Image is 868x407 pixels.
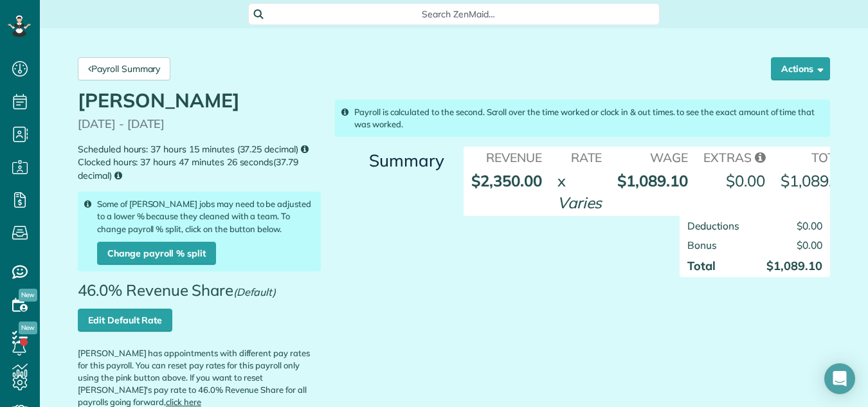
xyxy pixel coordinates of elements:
[166,397,201,407] a: click here
[78,282,282,309] span: 46.0% Revenue Share
[687,239,717,251] span: Bonus
[78,90,321,111] h1: [PERSON_NAME]
[19,289,37,302] span: New
[335,152,444,170] h3: Summary
[726,170,765,192] div: $0.00
[687,258,716,273] strong: Total
[781,171,850,190] strong: $1,089.10
[766,258,822,273] strong: $1,089.10
[617,171,688,190] strong: $1,089.10
[464,147,550,167] th: Revenue
[335,100,830,137] div: Payroll is calculated to the second. Scroll over the time worked or clock in & out times. to see ...
[687,219,739,232] span: Deductions
[797,239,822,251] span: $0.00
[557,193,602,212] em: Varies
[233,285,276,298] em: (Default)
[771,57,830,80] button: Actions
[78,143,321,183] small: Scheduled hours: 37 hours 15 minutes (37.25 decimal) Clocked hours: 37 hours 47 minutes 26 second...
[78,309,172,332] a: Edit Default Rate
[78,57,170,80] a: Payroll Summary
[97,242,216,265] a: Change payroll % split
[824,363,855,394] div: Open Intercom Messenger
[78,118,321,131] p: [DATE] - [DATE]
[557,170,566,192] div: x
[471,171,542,190] strong: $2,350.00
[19,321,37,334] span: New
[550,147,610,167] th: Rate
[610,147,696,167] th: Wage
[696,147,773,167] th: Extras
[797,219,822,232] span: $0.00
[78,192,321,271] div: Some of [PERSON_NAME] jobs may need to be adjusted to a lower % because they cleaned with a team....
[773,147,858,167] th: Total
